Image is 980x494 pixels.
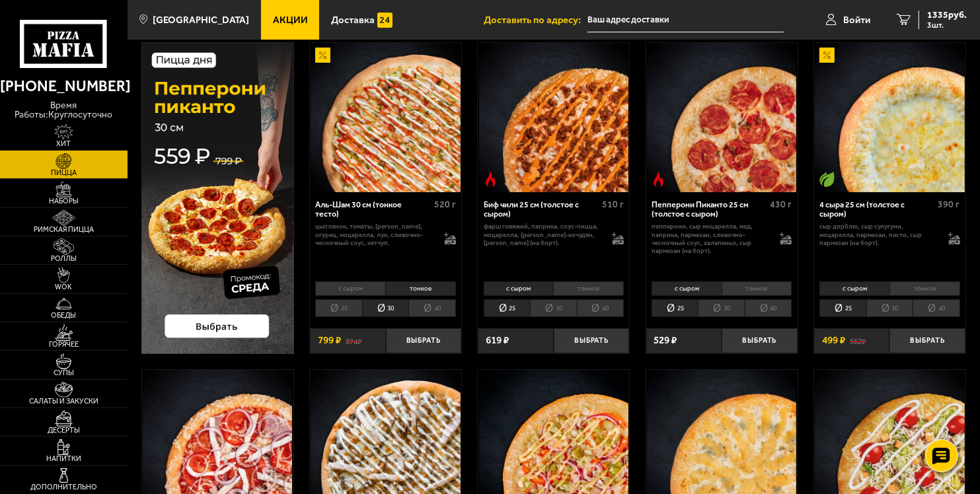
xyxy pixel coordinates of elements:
[310,43,461,192] a: АкционныйАль-Шам 30 см (тонкое тесто)
[889,328,965,353] button: Выбрать
[913,299,960,317] li: 40
[819,172,835,187] img: Вегетарианское блюдо
[866,299,913,317] li: 30
[651,172,666,187] img: Острое блюдо
[484,200,599,220] div: Биф чили 25 см (толстое с сыром)
[484,281,554,296] li: с сыром
[927,11,967,20] span: 1335 руб.
[377,13,393,28] img: 15daf4d41897b9f0e9f617042186c801.svg
[483,172,498,187] img: Острое блюдо
[484,15,587,25] span: Доставить по адресу:
[478,43,629,192] a: Острое блюдоБиф чили 25 см (толстое с сыром)
[315,223,433,247] p: цыпленок, томаты, [PERSON_NAME], огурец, моцарелла, лук, сливочно-чесночный соус, кетчуп.
[479,43,628,192] img: Биф чили 25 см (толстое с сыром)
[553,281,624,296] li: тонкое
[346,335,361,345] s: 874 ₽
[385,281,456,296] li: тонкое
[486,335,509,345] span: 619 ₽
[587,8,784,32] input: Ваш адрес доставки
[814,43,965,192] a: АкционныйВегетарианское блюдо4 сыра 25 см (толстое с сыром)
[331,15,375,25] span: Доставка
[938,199,960,210] span: 390 г
[273,15,308,25] span: Акции
[819,281,889,296] li: с сыром
[362,299,408,317] li: 30
[652,299,698,317] li: 25
[819,223,938,247] p: сыр дорблю, сыр сулугуни, моцарелла, пармезан, песто, сыр пармезан (на борт).
[484,223,602,247] p: фарш говяжий, паприка, соус-пицца, моцарелла, [PERSON_NAME]-кочудян, [PERSON_NAME] (на борт).
[646,43,798,192] a: Острое блюдоПепперони Пиканто 25 см (толстое с сыром)
[315,281,385,296] li: с сыром
[434,199,456,210] span: 520 г
[819,48,835,63] img: Акционный
[722,281,792,296] li: тонкое
[647,43,796,192] img: Пепперони Пиканто 25 см (толстое с сыром)
[386,328,462,353] button: Выбрать
[822,335,845,345] span: 499 ₽
[315,200,430,220] div: Аль-Шам 30 см (тонкое тесто)
[318,335,341,345] span: 799 ₽
[577,299,624,317] li: 40
[315,299,361,317] li: 25
[554,328,630,353] button: Выбрать
[745,299,792,317] li: 40
[311,43,460,192] img: Аль-Шам 30 см (тонкое тесто)
[698,299,744,317] li: 30
[815,43,964,192] img: 4 сыра 25 см (толстое с сыром)
[927,21,967,29] span: 3 шт.
[153,15,249,25] span: [GEOGRAPHIC_DATA]
[722,328,798,353] button: Выбрать
[770,199,792,210] span: 430 г
[843,15,870,25] span: Войти
[530,299,576,317] li: 30
[850,335,866,345] s: 562 ₽
[408,299,455,317] li: 40
[654,335,677,345] span: 529 ₽
[889,281,960,296] li: тонкое
[652,200,767,220] div: Пепперони Пиканто 25 см (толстое с сыром)
[484,299,530,317] li: 25
[819,200,934,220] div: 4 сыра 25 см (толстое с сыром)
[587,8,784,32] span: Россия, Санкт-Петербург, улица Демьяна Бедного, 24к3
[819,299,866,317] li: 25
[652,281,722,296] li: с сыром
[315,48,330,63] img: Акционный
[602,199,624,210] span: 510 г
[652,223,770,255] p: пепперони, сыр Моцарелла, мед, паприка, пармезан, сливочно-чесночный соус, халапеньо, сыр пармеза...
